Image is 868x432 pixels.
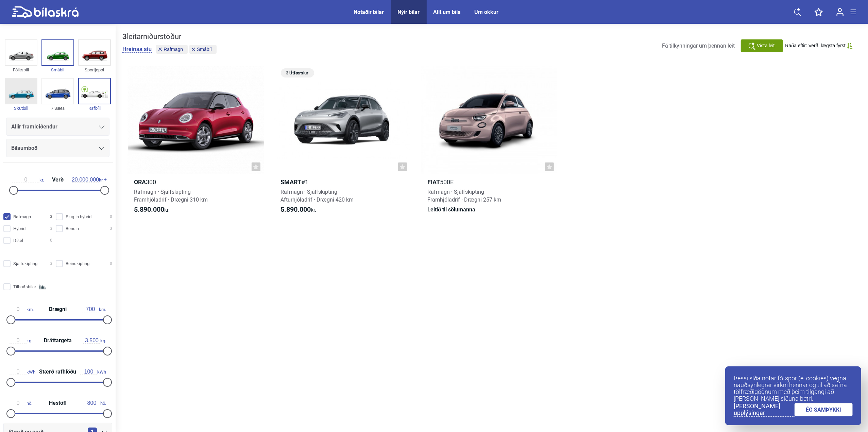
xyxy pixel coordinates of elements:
[475,9,499,15] a: Um okkur
[110,213,112,220] span: 0
[281,206,317,214] span: kr.
[50,225,52,232] span: 3
[284,68,311,77] span: 3 Útfærslur
[189,45,217,54] button: Smábíl
[110,225,112,232] span: 3
[13,213,31,220] span: Rafmagn
[72,177,103,183] span: kr.
[281,189,354,203] span: Rafmagn · Sjálfskipting Afturhjóladrif · Drægni 420 km
[78,104,111,112] div: Rafbíll
[757,42,775,49] span: Vista leit
[47,400,68,406] span: Hestöfl
[662,42,735,49] span: Fá tilkynningar um þennan leit
[10,369,35,375] span: kWh
[134,206,170,214] span: kr.
[275,178,411,186] h2: #1
[421,206,557,213] div: Leitið til sölumanna
[41,66,74,74] div: Smábíl
[734,375,853,402] p: Þessi síða notar fótspor (e. cookies) vegna nauðsynlegrar virkni hennar og til að safna tölfræðig...
[398,9,420,15] a: Nýir bílar
[83,400,106,406] span: hö.
[5,104,37,112] div: Skutbíll
[734,403,795,417] a: [PERSON_NAME] upplýsingar
[5,66,37,74] div: Fólksbíll
[13,260,37,267] span: Sjálfskipting
[427,189,501,203] span: Rafmagn · Sjálfskipting Framhjóladrif · Drægni 257 km
[785,43,846,49] span: Raða eftir: Verð, lægsta fyrst
[11,122,57,132] span: Allir framleiðendur
[354,9,384,15] a: Notaðir bílar
[134,189,208,203] span: Rafmagn · Sjálfskipting Framhjóladrif · Drægni 310 km
[11,143,37,153] span: Bílaumboð
[275,66,411,220] a: 3 ÚtfærslurSmart#1Rafmagn · SjálfskiptingAfturhjóladrif · Drægni 420 km5.890.000kr.
[66,260,89,267] span: Beinskipting
[197,47,212,52] span: Smábíl
[122,32,127,41] b: 3
[128,178,264,186] h2: 300
[38,369,78,375] span: Stærð rafhlöðu
[50,177,65,183] span: Verð
[78,66,111,74] div: Sportjeppi
[785,43,853,49] button: Raða eftir: Verð, lægsta fyrst
[10,338,32,344] span: kg.
[12,177,44,183] span: kr.
[281,205,311,213] b: 5.890.000
[50,237,52,244] span: 0
[80,369,106,375] span: kWh
[10,400,32,406] span: hö.
[164,47,183,52] span: Rafmagn
[421,178,557,186] h2: 500e
[13,225,25,232] span: Hybrid
[156,45,188,54] button: Rafmagn
[83,338,106,344] span: kg.
[13,237,23,244] span: Dísel
[421,66,557,220] a: Fiat500eRafmagn · SjálfskiptingFramhjóladrif · Drægni 257 kmLeitið til sölumanna
[134,178,146,186] b: ORA
[128,66,264,220] a: ORA300Rafmagn · SjálfskiptingFramhjóladrif · Drægni 310 km5.890.000kr.
[427,178,440,186] b: Fiat
[281,178,302,186] b: Smart
[50,213,52,220] span: 3
[50,260,52,267] span: 3
[66,225,79,232] span: Bensín
[10,306,34,312] span: km.
[795,403,853,416] a: ÉG SAMÞYKKI
[47,307,68,312] span: Drægni
[433,9,461,15] a: Allt um bíla
[41,104,74,112] div: 7 Sæta
[122,46,152,53] button: Hreinsa síu
[110,260,112,267] span: 0
[82,306,106,312] span: km.
[122,32,218,41] div: leitarniðurstöður
[42,338,73,343] span: Dráttargeta
[66,213,91,220] span: Plug-in hybrid
[13,283,36,290] span: Tilboðsbílar
[134,205,164,213] b: 5.890.000
[836,8,844,16] img: user-login.svg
